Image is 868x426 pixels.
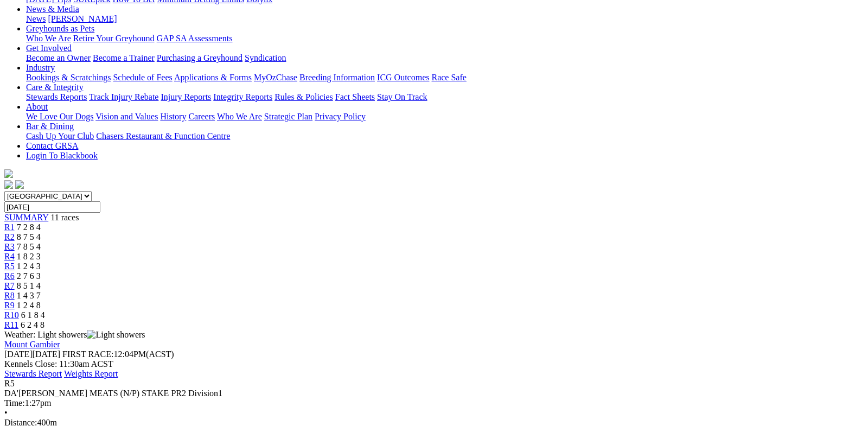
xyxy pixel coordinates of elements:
span: 12:04PM(ACST) [62,349,174,359]
a: R8 [4,291,15,300]
span: 8 5 1 4 [17,281,41,290]
span: FIRST RACE: [62,349,113,359]
a: Stewards Report [4,369,62,378]
a: MyOzChase [254,73,297,82]
a: Schedule of Fees [113,73,172,82]
span: 1 2 4 3 [17,262,41,271]
span: 1 4 3 7 [17,291,41,300]
div: 1:27pm [4,398,856,408]
a: Purchasing a Greyhound [157,53,242,62]
a: Cash Up Your Club [26,131,94,141]
a: Login To Blackbook [26,151,98,160]
a: R11 [4,320,18,329]
div: News & Media [26,14,856,24]
span: 1 2 4 8 [17,301,41,310]
a: Privacy Policy [315,112,366,121]
span: [DATE] [4,349,60,359]
div: Greyhounds as Pets [26,34,856,43]
span: 6 2 4 8 [21,320,44,329]
a: Vision and Values [95,112,158,121]
span: • [4,408,8,417]
a: News & Media [26,4,79,14]
span: 1 8 2 3 [17,252,41,261]
a: R2 [4,232,15,241]
a: Applications & Forms [174,73,252,82]
a: We Love Our Dogs [26,112,93,121]
a: Mount Gambier [4,340,60,349]
a: R1 [4,222,15,232]
a: Stay On Track [377,92,427,101]
a: Breeding Information [299,73,375,82]
span: [DATE] [4,349,33,359]
a: R5 [4,262,15,271]
span: 2 7 6 3 [17,271,41,281]
a: Get Involved [26,43,72,53]
a: GAP SA Assessments [157,34,233,43]
span: Weather: Light showers [4,330,145,339]
a: Syndication [245,53,286,62]
a: R7 [4,281,15,290]
div: About [26,112,856,122]
span: 7 8 5 4 [17,242,41,251]
span: R5 [4,379,15,388]
span: 6 1 8 4 [21,310,45,320]
a: Industry [26,63,55,72]
a: About [26,102,48,111]
div: Industry [26,73,856,82]
a: Care & Integrity [26,82,84,92]
a: News [26,14,46,23]
a: R6 [4,271,15,281]
img: Light showers [87,330,145,340]
span: Time: [4,398,25,408]
a: R10 [4,310,19,320]
a: Retire Your Greyhound [73,34,155,43]
span: 7 2 8 4 [17,222,41,232]
div: Kennels Close: 11:30am ACST [4,359,856,369]
a: R4 [4,252,15,261]
input: Select date [4,201,100,213]
a: Weights Report [64,369,118,378]
a: Stewards Reports [26,92,87,101]
a: Become a Trainer [93,53,155,62]
a: [PERSON_NAME] [48,14,117,23]
a: Careers [188,112,215,121]
span: 8 7 5 4 [17,232,41,241]
a: R3 [4,242,15,251]
a: Contact GRSA [26,141,78,150]
img: logo-grsa-white.png [4,169,13,178]
a: ICG Outcomes [377,73,429,82]
img: twitter.svg [15,180,24,189]
img: facebook.svg [4,180,13,189]
div: DA'[PERSON_NAME] MEATS (N/P) STAKE PR2 Division1 [4,389,856,398]
a: Bar & Dining [26,122,74,131]
span: 11 races [50,213,79,222]
a: Injury Reports [161,92,211,101]
a: Integrity Reports [213,92,272,101]
a: Race Safe [431,73,466,82]
a: Rules & Policies [275,92,333,101]
div: Get Involved [26,53,856,63]
a: Who We Are [217,112,262,121]
a: SUMMARY [4,213,48,222]
a: Bookings & Scratchings [26,73,111,82]
a: History [160,112,186,121]
a: R9 [4,301,15,310]
a: Become an Owner [26,53,91,62]
a: Who We Are [26,34,71,43]
div: Care & Integrity [26,92,856,102]
a: Strategic Plan [264,112,312,121]
div: Bar & Dining [26,131,856,141]
a: Greyhounds as Pets [26,24,94,33]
